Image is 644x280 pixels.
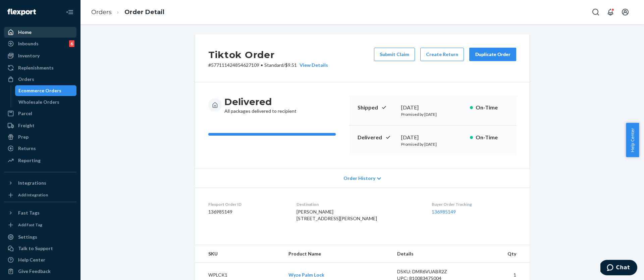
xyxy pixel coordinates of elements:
h2: Tiktok Order [208,48,328,62]
a: Settings [4,232,76,242]
div: DSKU: DMR6VUABR2Z [397,268,460,275]
p: # 577111424854627109 / $9.51 [208,62,328,68]
span: Standard [264,62,283,68]
a: Wyze Palm Lock [288,272,324,278]
a: Help Center [4,254,76,265]
a: Orders [91,8,112,16]
div: Fast Tags [18,209,40,216]
div: Replenishments [18,64,54,71]
button: Help Center [626,123,639,157]
a: Inbounds6 [4,38,76,49]
div: Add Fast Tag [18,222,42,228]
p: Promised by [DATE] [401,111,465,117]
dd: 136985149 [208,208,286,215]
div: [DATE] [401,134,465,141]
button: Open notifications [604,5,617,19]
p: On-Time [476,104,508,111]
a: Freight [4,120,76,131]
a: Reporting [4,155,76,166]
div: Returns [18,145,36,152]
span: • [261,62,263,68]
div: Ecommerce Orders [18,87,61,94]
th: Product Name [283,245,392,263]
img: Flexport logo [7,9,36,15]
a: Add Integration [4,191,76,199]
button: Fast Tags [4,207,76,218]
p: On-Time [476,134,508,141]
th: Qty [466,245,530,263]
a: Home [4,27,76,38]
iframe: Opens a widget where you can chat to one of our agents [600,260,637,277]
div: Orders [18,76,34,83]
a: Orders [4,74,76,85]
a: Parcel [4,108,76,119]
button: Give Feedback [4,266,76,277]
div: Talk to Support [18,245,53,252]
div: Inbounds [18,40,39,47]
div: Reporting [18,157,41,164]
dt: Buyer Order Tracking [432,201,516,207]
div: Home [18,29,32,36]
div: Inventory [18,52,40,59]
div: Wholesale Orders [18,99,59,105]
div: [DATE] [401,104,465,111]
span: [PERSON_NAME] [STREET_ADDRESS][PERSON_NAME] [297,209,377,221]
a: Order Detail [124,8,164,16]
th: Details [392,245,466,263]
p: Promised by [DATE] [401,141,465,147]
button: Duplicate Order [469,48,516,61]
div: Add Integration [18,192,48,198]
div: Settings [18,234,37,240]
button: Open account menu [619,5,632,19]
button: Close Navigation [63,5,76,19]
div: Give Feedback [18,268,51,275]
div: Integrations [18,180,46,186]
p: Delivered [358,134,396,141]
div: All packages delivered to recipient [224,96,297,114]
button: View Details [297,62,328,68]
a: Wholesale Orders [15,97,77,107]
button: Open Search Box [589,5,602,19]
dt: Destination [297,201,421,207]
button: Talk to Support [4,243,76,254]
div: Help Center [18,256,45,263]
a: Inventory [4,50,76,61]
a: 136985149 [432,209,456,215]
h3: Delivered [224,96,297,108]
button: Submit Claim [374,48,415,61]
ol: breadcrumbs [86,2,170,22]
div: 6 [69,40,74,47]
p: Shipped [358,104,396,111]
button: Integrations [4,178,76,188]
a: Replenishments [4,62,76,73]
span: Order History [343,175,375,182]
a: Ecommerce Orders [15,85,77,96]
th: SKU [195,245,283,263]
div: Prep [18,134,29,140]
div: Freight [18,122,35,129]
div: Parcel [18,110,32,117]
a: Prep [4,132,76,142]
a: Add Fast Tag [4,221,76,229]
div: Duplicate Order [475,51,511,58]
button: Create Return [420,48,464,61]
a: Returns [4,143,76,154]
dt: Flexport Order ID [208,201,286,207]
